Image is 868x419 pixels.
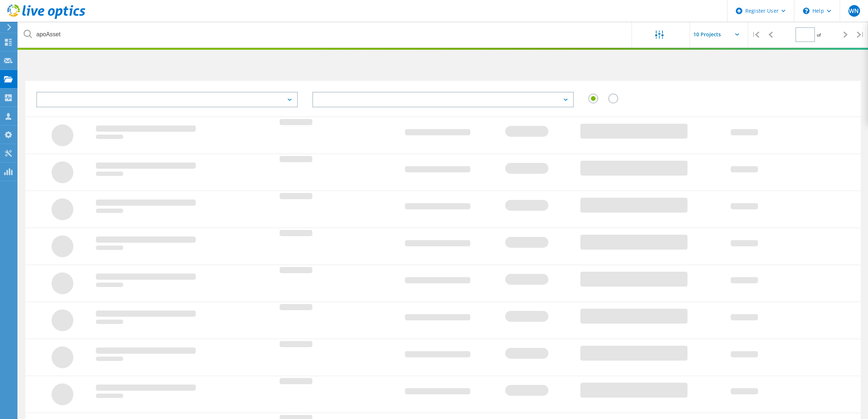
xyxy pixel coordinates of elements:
[18,22,632,47] input: undefined
[803,8,810,14] svg: \n
[853,22,868,48] div: |
[748,22,763,48] div: |
[7,15,85,20] a: Live Optics Dashboard
[849,8,859,14] span: WN
[817,32,821,38] span: of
